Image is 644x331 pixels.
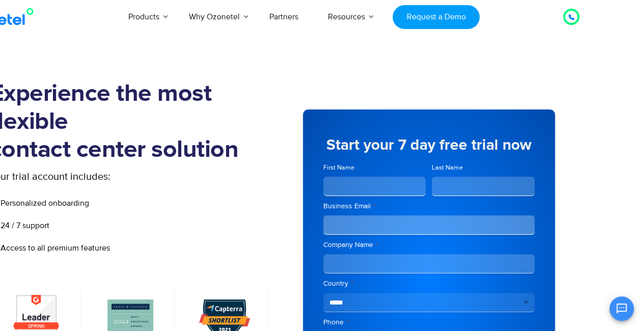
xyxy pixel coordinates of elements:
[323,137,535,153] h5: Start your 7 day free trial now
[609,296,634,321] button: Open chat
[323,240,535,250] label: Company Name
[323,163,426,173] label: First Name
[323,201,535,211] label: Business Email
[323,279,535,289] label: Country
[393,5,480,29] a: Request a Demo
[432,163,535,173] label: Last Name
[323,317,535,327] label: Phone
